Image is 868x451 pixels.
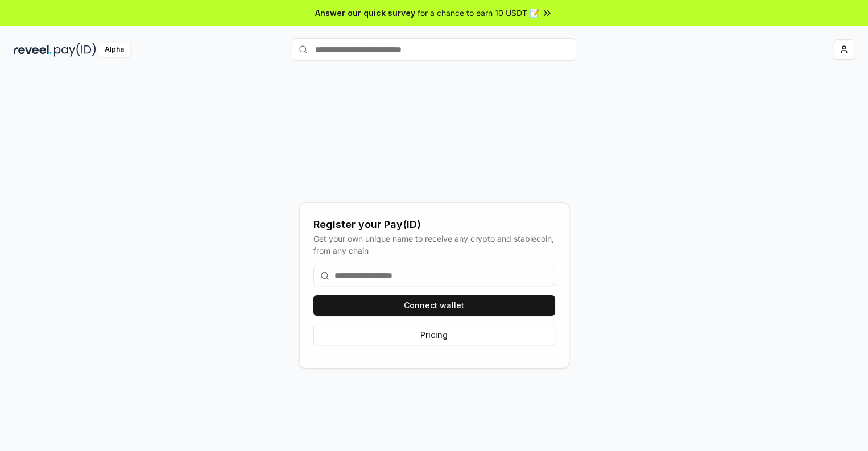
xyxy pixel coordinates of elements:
span: Answer our quick survey [315,7,415,19]
div: Get your own unique name to receive any crypto and stablecoin, from any chain [313,233,555,256]
span: for a chance to earn 10 USDT 📝 [418,7,539,19]
img: pay_id [54,43,96,57]
div: Alpha [98,43,130,57]
button: Connect wallet [313,295,555,316]
button: Pricing [313,325,555,345]
div: Register your Pay(ID) [313,217,555,233]
img: reveel_dark [14,43,52,57]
